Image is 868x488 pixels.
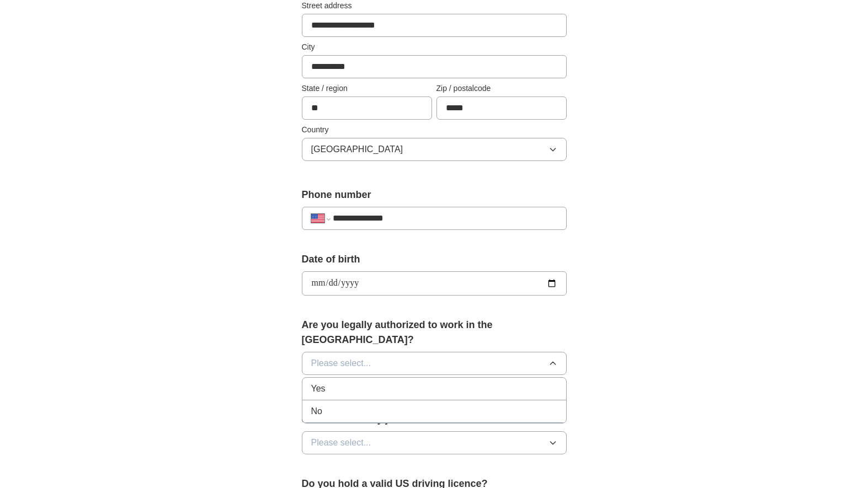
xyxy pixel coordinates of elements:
[302,318,567,347] label: Are you legally authorized to work in the [GEOGRAPHIC_DATA]?
[302,187,567,202] label: Phone number
[311,143,403,156] span: [GEOGRAPHIC_DATA]
[302,252,567,267] label: Date of birth
[302,352,567,375] button: Please select...
[302,431,567,454] button: Please select...
[302,138,567,161] button: [GEOGRAPHIC_DATA]
[302,124,567,136] label: Country
[311,405,322,418] span: No
[436,83,567,94] label: Zip / postalcode
[311,357,371,370] span: Please select...
[311,382,326,395] span: Yes
[302,83,432,94] label: State / region
[302,41,567,53] label: City
[311,436,371,449] span: Please select...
